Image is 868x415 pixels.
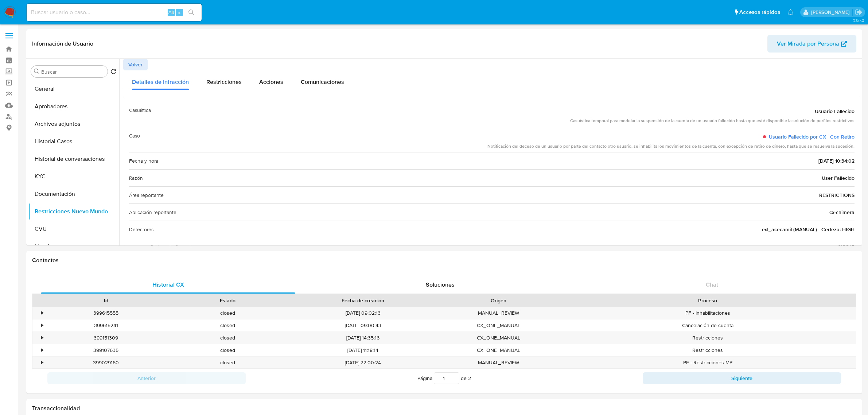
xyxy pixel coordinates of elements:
[32,257,856,264] h1: Contactos
[167,332,288,344] div: closed
[178,9,180,16] span: s
[28,115,119,133] button: Archivos adjuntos
[167,319,288,331] div: closed
[438,344,559,356] div: CX_ONE_MANUAL
[167,357,288,369] div: closed
[41,310,43,317] div: •
[288,332,438,344] div: [DATE] 14:35:16
[706,280,718,289] span: Chat
[288,344,438,356] div: [DATE] 11:18:14
[739,8,780,16] span: Accesos rápidos
[438,319,559,331] div: CX_ONE_MANUAL
[34,69,40,74] button: Buscar
[45,319,167,331] div: 399615241
[559,357,856,369] div: PF - Restricciones MP
[564,297,851,304] div: Proceso
[41,359,43,366] div: •
[47,372,246,384] button: Anterior
[28,238,119,255] button: Lista Interna
[559,344,856,356] div: Restricciones
[288,357,438,369] div: [DATE] 22:00:24
[426,280,455,289] span: Soluciones
[559,307,856,319] div: PF - Inhabilitaciones
[41,322,43,329] div: •
[41,69,105,75] input: Buscar
[28,203,119,220] button: Restricciones Nuevo Mundo
[45,357,167,369] div: 399029160
[41,334,43,341] div: •
[417,372,471,384] span: Página de
[32,405,856,412] h1: Transaccionalidad
[438,307,559,319] div: MANUAL_REVIEW
[28,168,119,185] button: KYC
[28,98,119,115] button: Aprobadores
[172,297,283,304] div: Estado
[777,35,839,53] span: Ver Mirada por Persona
[41,347,43,354] div: •
[28,185,119,203] button: Documentación
[167,307,288,319] div: closed
[32,40,93,47] h1: Información de Usuario
[293,297,433,304] div: Fecha de creación
[288,307,438,319] div: [DATE] 09:02:13
[45,344,167,356] div: 399107635
[110,69,116,77] button: Volver al orden por defecto
[27,8,202,17] input: Buscar usuario o caso...
[152,280,184,289] span: Historial CX
[28,220,119,238] button: CVU
[50,297,161,304] div: Id
[559,332,856,344] div: Restricciones
[787,9,794,15] a: Notificaciones
[438,357,559,369] div: MANUAL_REVIEW
[28,80,119,98] button: General
[855,8,863,16] a: Salir
[443,297,554,304] div: Origen
[438,332,559,344] div: CX_ONE_MANUAL
[559,319,856,331] div: Cancelación de cuenta
[184,7,199,18] button: search-icon
[28,150,119,168] button: Historial de conversaciones
[468,375,471,382] span: 2
[288,319,438,331] div: [DATE] 09:00:43
[167,344,288,356] div: closed
[811,9,852,16] p: roxana.vasquez@mercadolibre.com
[45,307,167,319] div: 399615555
[168,9,174,16] span: Alt
[767,35,856,53] button: Ver Mirada por Persona
[643,372,841,384] button: Siguiente
[45,332,167,344] div: 399151309
[28,133,119,150] button: Historial Casos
